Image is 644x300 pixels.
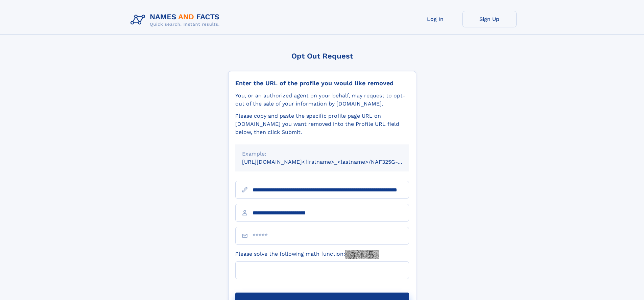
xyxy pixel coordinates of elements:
[235,92,409,108] div: You, or an authorized agent on your behalf, may request to opt-out of the sale of your informatio...
[462,11,517,27] a: Sign Up
[128,11,225,29] img: Logo Names and Facts
[228,52,416,60] div: Opt Out Request
[242,150,402,158] div: Example:
[235,79,409,87] div: Enter the URL of the profile you would like removed
[242,159,422,165] small: [URL][DOMAIN_NAME]<firstname>_<lastname>/NAF325G-xxxxxxxx
[235,250,379,259] label: Please solve the following math function:
[408,11,462,27] a: Log In
[235,112,409,136] div: Please copy and paste the specific profile page URL on [DOMAIN_NAME] you want removed into the Pr...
